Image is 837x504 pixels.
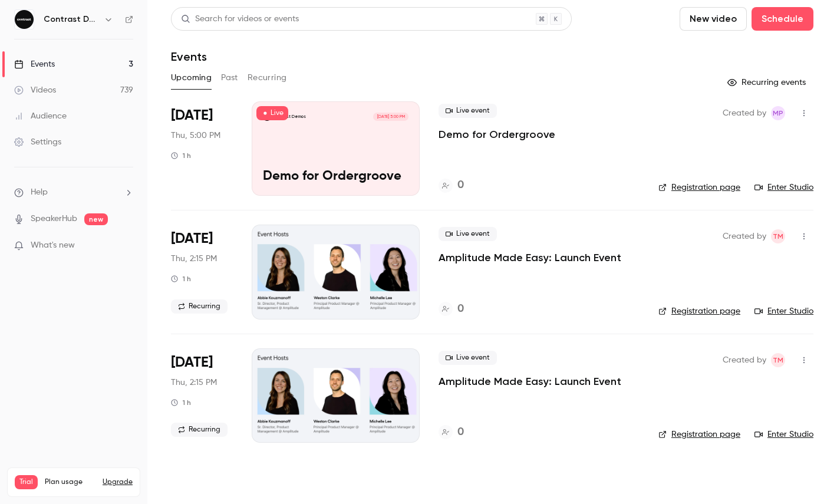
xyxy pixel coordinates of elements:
[171,50,207,64] h1: Events
[256,106,288,120] span: Live
[439,301,464,317] a: 0
[181,13,299,25] div: Search for videos or events
[658,305,740,317] a: Registration page
[771,106,785,120] span: Maxim Poulsen
[752,7,813,31] button: Schedule
[658,429,740,440] a: Registration page
[754,305,813,317] a: Enter Studio
[84,213,108,225] span: new
[171,274,191,284] div: 1 h
[14,186,133,199] li: help-dropdown-opener
[171,151,191,160] div: 1 h
[658,182,740,193] a: Registration page
[439,127,555,141] a: Demo for Ordergroove
[171,101,233,196] div: Oct 9 Thu, 5:00 PM (Europe/Paris)
[171,225,233,319] div: Oct 16 Thu, 1:15 PM (Europe/London)
[103,477,133,487] button: Upgrade
[171,423,228,437] span: Recurring
[171,299,228,314] span: Recurring
[439,177,464,193] a: 0
[457,424,464,440] h4: 0
[171,130,220,141] span: Thu, 5:00 PM
[31,239,75,252] span: What's new
[457,177,464,193] h4: 0
[171,253,217,265] span: Thu, 2:15 PM
[171,377,217,388] span: Thu, 2:15 PM
[723,106,766,120] span: Created by
[31,186,48,199] span: Help
[45,477,95,487] span: Plan usage
[14,58,55,70] div: Events
[773,229,783,243] span: TM
[14,110,67,122] div: Audience
[221,68,238,87] button: Past
[773,353,783,367] span: TM
[171,348,233,443] div: Oct 23 Thu, 1:15 PM (Europe/London)
[723,229,766,243] span: Created by
[171,229,213,248] span: [DATE]
[439,104,497,118] span: Live event
[14,84,56,96] div: Videos
[439,374,621,388] a: Amplitude Made Easy: Launch Event
[44,14,99,25] h6: Contrast Demos
[457,301,464,317] h4: 0
[15,475,38,489] span: Trial
[171,353,213,372] span: [DATE]
[771,353,785,367] span: Tim Minton
[722,73,813,92] button: Recurring events
[439,351,497,365] span: Live event
[14,136,61,148] div: Settings
[248,68,287,87] button: Recurring
[439,424,464,440] a: 0
[274,114,306,120] p: Contrast Demos
[15,10,34,29] img: Contrast Demos
[171,398,191,407] div: 1 h
[171,106,213,125] span: [DATE]
[680,7,747,31] button: New video
[439,251,621,265] a: Amplitude Made Easy: Launch Event
[773,106,783,120] span: MP
[771,229,785,243] span: Tim Minton
[171,68,212,87] button: Upcoming
[31,213,77,225] a: SpeakerHub
[439,227,497,241] span: Live event
[754,182,813,193] a: Enter Studio
[723,353,766,367] span: Created by
[252,101,420,196] a: Demo for OrdergrooveContrast Demos[DATE] 5:00 PMDemo for Ordergroove
[373,113,408,121] span: [DATE] 5:00 PM
[263,169,408,185] p: Demo for Ordergroove
[754,429,813,440] a: Enter Studio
